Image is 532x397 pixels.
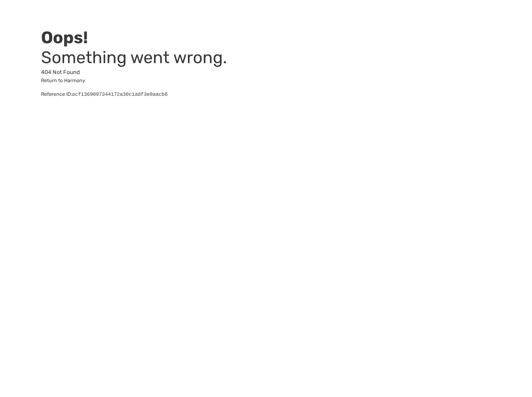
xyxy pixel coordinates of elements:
a: Return to Harmony [41,77,85,83]
h2: Oops! [41,28,246,48]
div: Reference ID: [41,91,246,98]
h3: Something went wrong. [41,48,246,68]
pre: acf1369097344172a30c1adf3e0aacb8 [72,92,168,97]
p: 404 Not Found [41,68,246,77]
